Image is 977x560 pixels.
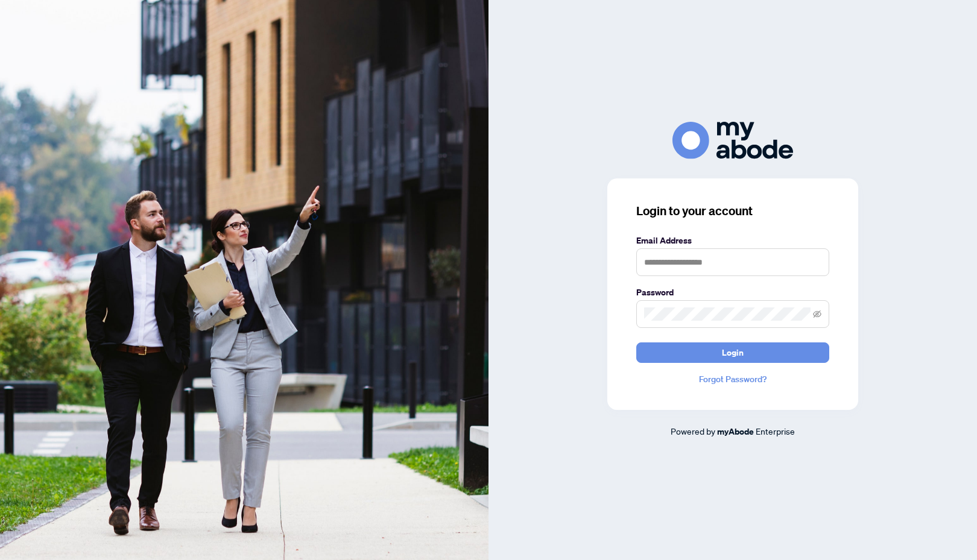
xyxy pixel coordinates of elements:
[813,310,821,318] span: eye-invisible
[636,203,829,219] h3: Login to your account
[636,342,829,363] button: Login
[756,426,795,436] span: Enterprise
[671,426,715,436] span: Powered by
[636,234,829,247] label: Email Address
[672,122,793,159] img: ma-logo
[636,373,829,386] a: Forgot Password?
[717,425,754,438] a: myAbode
[636,286,829,299] label: Password
[722,343,744,362] span: Login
